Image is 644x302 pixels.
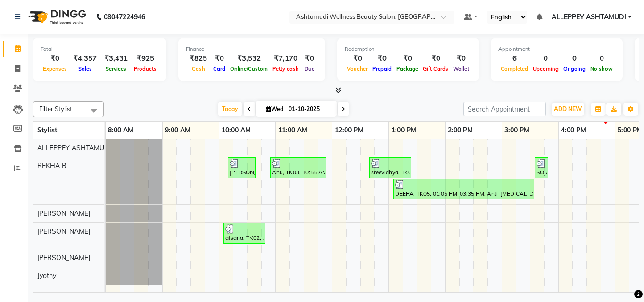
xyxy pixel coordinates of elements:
[498,53,530,64] div: 6
[218,102,242,116] span: Today
[502,123,532,137] a: 3:00 PM
[219,123,253,137] a: 10:00 AM
[394,65,421,72] span: Package
[370,159,410,177] div: sreevidhya, TK04, 12:40 PM-01:25 PM, Eyebrows Threading,Full Face Threading
[41,45,159,53] div: Total
[498,65,530,72] span: Completed
[536,159,547,177] div: SOJA, TK06, 03:35 PM-03:50 PM, Eyebrows Threading
[421,53,451,64] div: ₹0
[24,4,89,30] img: logo
[41,53,69,64] div: ₹0
[37,209,90,218] span: [PERSON_NAME]
[37,227,90,236] span: [PERSON_NAME]
[106,123,136,137] a: 8:00 AM
[190,65,207,72] span: Cash
[530,53,561,64] div: 0
[588,53,615,64] div: 0
[394,180,533,198] div: DEEPA, TK05, 01:05 PM-03:35 PM, Anti-[MEDICAL_DATA] Treatment With Spa,Root Touch up ( Ear to Ear...
[37,126,57,134] span: Stylist
[451,65,471,72] span: Wallet
[186,53,211,64] div: ₹825
[302,65,317,72] span: Due
[561,65,588,72] span: Ongoing
[389,123,419,137] a: 1:00 PM
[37,162,66,170] span: REKHA B
[498,45,615,53] div: Appointment
[229,159,255,177] div: [PERSON_NAME], TK01, 10:10 AM-10:40 AM, Eyebrows Threading,Forehead Threading
[270,65,301,72] span: Petty cash
[552,103,584,116] button: ADD NEW
[224,224,264,242] div: afsana, TK02, 10:05 AM-10:50 AM, Haircut without wash ,Eyebrows Threading
[271,159,325,177] div: Anu, TK03, 10:55 AM-11:55 AM, Eyebrows Threading,Forehead Threading,Upper Lip Threading
[228,53,270,64] div: ₹3,532
[132,53,159,64] div: ₹925
[370,65,394,72] span: Prepaid
[276,123,310,137] a: 11:00 AM
[41,65,69,72] span: Expenses
[211,65,228,72] span: Card
[301,53,318,64] div: ₹0
[394,53,421,64] div: ₹0
[451,53,471,64] div: ₹0
[561,53,588,64] div: 0
[211,53,228,64] div: ₹0
[163,123,193,137] a: 9:00 AM
[228,65,270,72] span: Online/Custom
[559,123,588,137] a: 4:00 PM
[37,271,56,280] span: Jyothy
[103,65,129,72] span: Services
[37,144,111,152] span: ALLEPPEY ASHTAMUDI
[345,45,471,53] div: Redemption
[286,102,333,116] input: 2025-10-01
[186,45,318,53] div: Finance
[332,123,366,137] a: 12:00 PM
[345,53,370,64] div: ₹0
[39,105,72,113] span: Filter Stylist
[100,53,132,64] div: ₹3,431
[345,65,370,72] span: Voucher
[132,65,159,72] span: Products
[530,65,561,72] span: Upcoming
[552,12,626,22] span: ALLEPPEY ASHTAMUDI
[69,53,100,64] div: ₹4,357
[421,65,451,72] span: Gift Cards
[554,106,582,113] span: ADD NEW
[370,53,394,64] div: ₹0
[104,4,145,30] b: 08047224946
[588,65,615,72] span: No show
[264,106,286,113] span: Wed
[37,253,90,262] span: [PERSON_NAME]
[463,102,546,116] input: Search Appointment
[270,53,301,64] div: ₹7,170
[446,123,475,137] a: 2:00 PM
[76,65,94,72] span: Sales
